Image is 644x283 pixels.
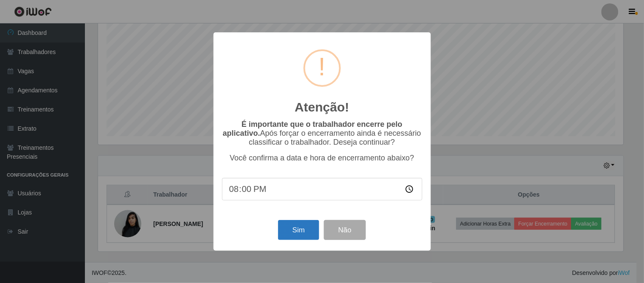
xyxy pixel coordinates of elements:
button: Não [324,220,366,240]
b: É importante que o trabalhador encerre pelo aplicativo. [223,120,402,137]
button: Sim [278,220,319,240]
p: Após forçar o encerramento ainda é necessário classificar o trabalhador. Deseja continuar? [222,120,422,147]
h2: Atenção! [295,100,349,115]
p: Você confirma a data e hora de encerramento abaixo? [222,154,422,163]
